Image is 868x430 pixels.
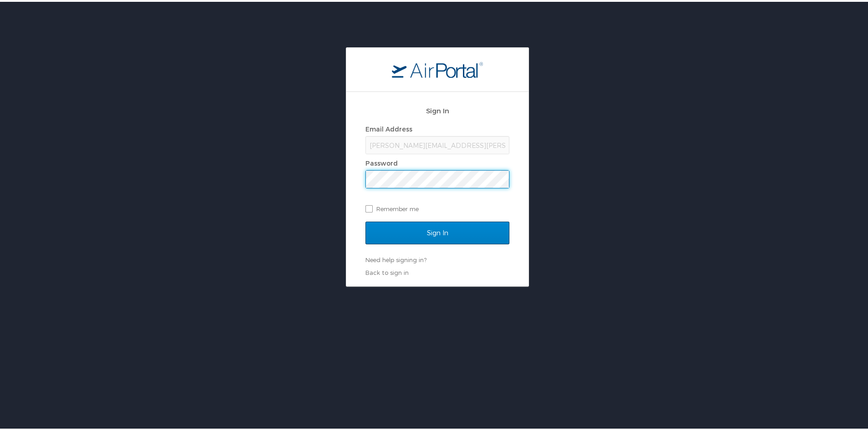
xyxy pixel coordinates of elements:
h2: Sign In [365,104,509,114]
a: Need help signing in? [365,254,426,262]
label: Remember me [365,200,509,214]
label: Password [365,157,398,165]
input: Sign In [365,220,509,243]
a: Back to sign in [365,267,409,274]
label: Email Address [365,123,412,131]
img: logo [392,60,483,76]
